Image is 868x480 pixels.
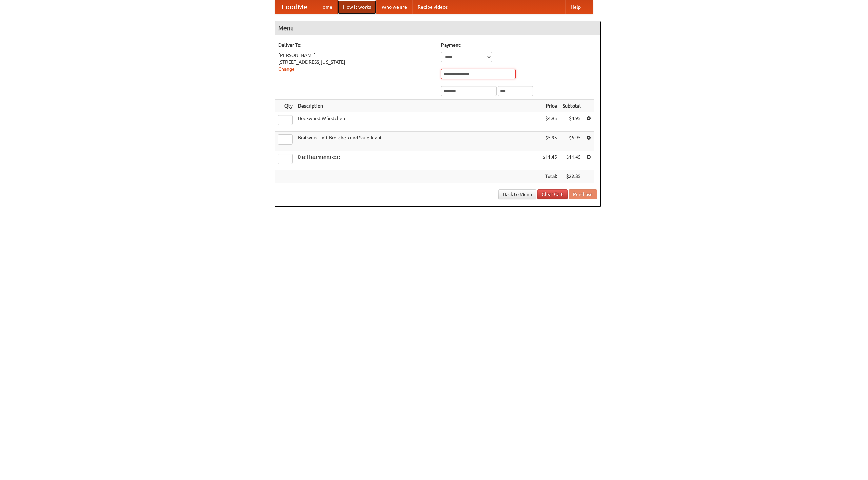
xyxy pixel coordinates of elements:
[441,42,597,49] h5: Payment:
[569,189,597,199] button: Purchase
[338,0,376,14] a: How it works
[560,100,584,112] th: Subtotal
[295,132,540,151] td: Bratwurst mit Brötchen und Sauerkraut
[540,100,560,112] th: Price
[560,151,584,170] td: $11.45
[565,0,586,14] a: Help
[295,100,540,112] th: Description
[540,151,560,170] td: $11.45
[275,100,295,112] th: Qty
[275,21,600,35] h4: Menu
[498,189,536,199] a: Back to Menu
[278,42,434,49] h5: Deliver To:
[540,132,560,151] td: $5.95
[560,112,584,132] td: $4.95
[540,170,560,183] th: Total:
[295,112,540,132] td: Bockwurst Würstchen
[376,0,412,14] a: Who we are
[275,0,314,14] a: FoodMe
[278,52,434,59] div: [PERSON_NAME]
[295,151,540,170] td: Das Hausmannskost
[278,66,295,72] a: Change
[278,59,434,65] div: [STREET_ADDRESS][US_STATE]
[314,0,338,14] a: Home
[537,189,568,199] a: Clear Cart
[412,0,453,14] a: Recipe videos
[560,170,584,183] th: $22.35
[540,112,560,132] td: $4.95
[560,132,584,151] td: $5.95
